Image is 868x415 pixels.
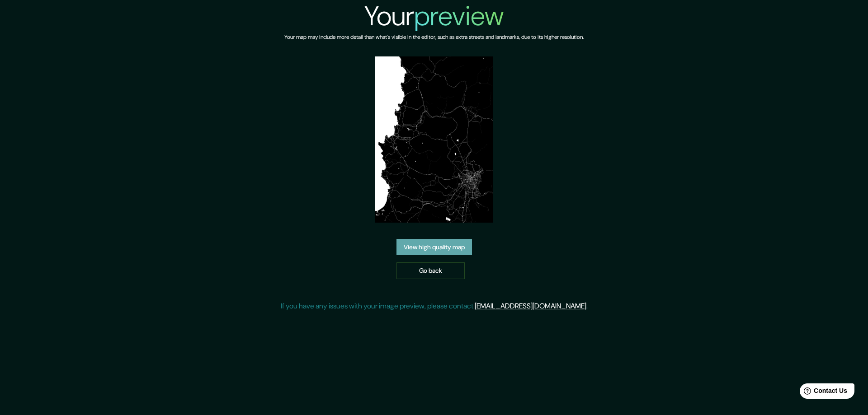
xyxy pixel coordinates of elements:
h6: Your map may include more detail than what's visible in the editor, such as extra streets and lan... [284,33,584,42]
p: If you have any issues with your image preview, please contact . [281,301,588,312]
a: Go back [396,262,465,279]
a: View high quality map [396,239,472,256]
img: created-map-preview [375,56,493,223]
a: [EMAIL_ADDRESS][DOMAIN_NAME] [475,301,586,311]
iframe: Help widget launcher [788,380,858,405]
